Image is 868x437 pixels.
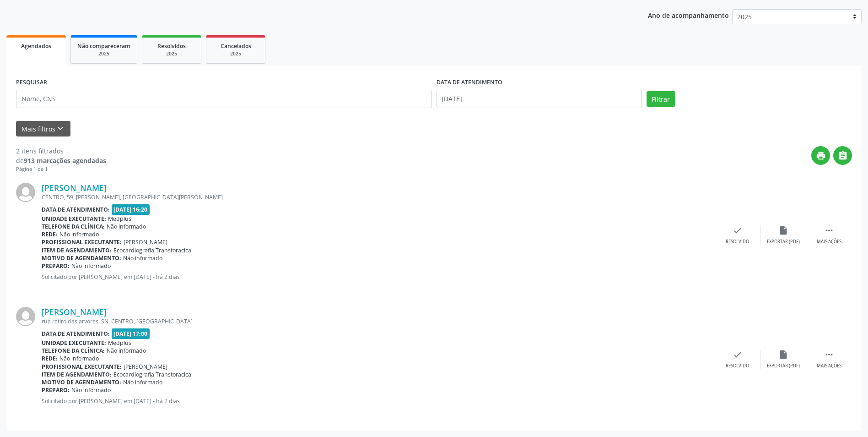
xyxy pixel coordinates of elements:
span: [PERSON_NAME] [124,363,167,371]
b: Motivo de agendamento: [42,254,121,262]
span: Não informado [123,254,162,262]
b: Profissional executante: [42,238,122,246]
span: Não informado [107,347,146,355]
b: Data de atendimento: [42,330,110,338]
div: 2025 [149,50,194,57]
span: [DATE] 16:20 [112,204,150,215]
span: Não informado [107,223,146,230]
div: CENTRO, 59, [PERSON_NAME], [GEOGRAPHIC_DATA][PERSON_NAME] [42,193,715,201]
div: de [16,156,106,165]
button: print [811,146,830,165]
i: insert_drive_file [778,350,788,360]
b: Rede: [42,230,58,238]
div: Mais ações [817,239,841,245]
b: Rede: [42,355,58,362]
span: Cancelados [221,42,251,50]
p: Solicitado por [PERSON_NAME] em [DATE] - há 2 dias [42,273,715,281]
a: [PERSON_NAME] [42,183,107,193]
b: Preparo: [42,262,70,270]
span: Medplus [108,215,131,223]
b: Motivo de agendamento: [42,378,121,386]
div: 2 itens filtrados [16,146,106,156]
i: check [733,225,743,235]
input: Nome, CNS [16,90,432,108]
div: Exportar (PDF) [767,239,800,245]
span: Ecocardiografia Transtoracica [113,246,191,254]
b: Telefone da clínica: [42,347,105,355]
b: Data de atendimento: [42,206,110,213]
span: Não informado [59,230,99,238]
i:  [824,350,834,360]
span: Não informado [71,262,111,270]
i: insert_drive_file [778,225,788,235]
div: Resolvido [726,363,749,369]
b: Item de agendamento: [42,246,112,254]
button:  [833,146,852,165]
span: Ecocardiografia Transtoracica [113,371,191,378]
b: Item de agendamento: [42,371,112,378]
input: Selecione um intervalo [437,90,642,108]
i: check [733,350,743,360]
div: Exportar (PDF) [767,363,800,369]
label: DATA DE ATENDIMENTO [437,76,502,90]
b: Unidade executante: [42,339,106,347]
div: Página 1 de 1 [16,165,106,173]
img: img [16,183,35,202]
b: Profissional executante: [42,363,122,371]
span: Não compareceram [77,42,130,50]
div: 2025 [213,50,259,57]
i:  [824,225,834,235]
button: Filtrar [647,91,675,107]
button: Mais filtroskeyboard_arrow_down [16,121,70,137]
i: print [816,151,826,161]
span: [DATE] 17:00 [112,328,150,339]
label: PESQUISAR [16,76,47,90]
span: Resolvidos [157,42,186,50]
span: Medplus [108,339,131,347]
img: img [16,307,35,326]
span: Não informado [123,378,162,386]
strong: 913 marcações agendadas [24,156,106,165]
div: rua retiro das arvores, SN, CENTRO, [GEOGRAPHIC_DATA] [42,317,715,325]
p: Ano de acompanhamento [648,9,729,21]
i:  [838,151,848,161]
i: keyboard_arrow_down [55,124,65,134]
div: Mais ações [817,363,841,369]
a: [PERSON_NAME] [42,307,107,317]
span: Não informado [71,386,111,394]
b: Unidade executante: [42,215,106,223]
span: [PERSON_NAME] [124,238,167,246]
span: Não informado [59,355,99,362]
div: 2025 [77,50,130,57]
div: Resolvido [726,239,749,245]
p: Solicitado por [PERSON_NAME] em [DATE] - há 2 dias [42,397,715,405]
b: Telefone da clínica: [42,223,105,230]
span: Agendados [21,42,51,50]
b: Preparo: [42,386,70,394]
